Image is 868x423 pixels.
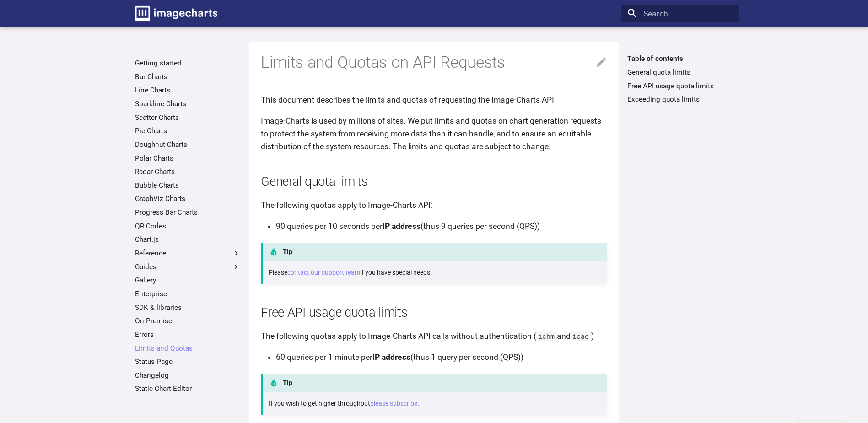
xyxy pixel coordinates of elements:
[261,52,607,73] h1: Limits and Quotas on API Requests
[370,400,417,407] a: please subscribe
[261,304,607,322] h2: Free API usage quota limits
[135,249,241,258] label: Reference
[261,330,607,342] p: The following quotas apply to Image-Charts API calls without authentication ( and )
[135,384,241,393] a: Static Chart Editor
[135,303,241,312] a: SDK & libraries
[131,2,221,25] a: Image-Charts documentation
[261,374,607,392] p: Tip
[135,140,241,149] a: Doughnut Charts
[536,331,557,341] code: ichm
[621,54,739,104] nav: Table of contents
[135,154,241,163] a: Polar Charts
[135,208,241,217] a: Progress Bar Charts
[135,357,241,366] a: Status Page
[276,220,607,233] li: 90 queries per 10 seconds per (thus 9 queries per second (QPS))
[135,289,241,298] a: Enterprise
[135,72,241,81] a: Bar Charts
[135,6,217,21] img: logo
[621,54,739,63] label: Table of contents
[135,167,241,176] a: Radar Charts
[627,95,733,104] a: Exceeding quota limits
[135,262,241,271] label: Guides
[135,194,241,203] a: GraphViz Charts
[571,331,591,341] code: icac
[135,235,241,244] a: Chart.js
[372,352,410,362] strong: IP address
[135,330,241,339] a: Errors
[135,99,241,108] a: Sparkline Charts
[135,181,241,190] a: Bubble Charts
[383,222,421,231] strong: IP address
[269,267,601,278] p: Please if you have special needs.
[269,398,601,409] p: If you wish to get higher throughput .
[135,371,241,380] a: Changelog
[261,114,607,153] p: Image-Charts is used by millions of sites. We put limits and quotas on chart generation requests ...
[135,276,241,285] a: Gallery
[135,86,241,95] a: Line Charts
[135,113,241,122] a: Scatter Charts
[261,199,607,211] p: The following quotas apply to Image-Charts API;
[621,5,739,23] input: Search
[135,126,241,136] a: Pie Charts
[135,59,241,68] a: Getting started
[261,93,607,106] p: This document describes the limits and quotas of requesting the Image-Charts API.
[627,68,733,77] a: General quota limits
[135,344,241,353] a: Limits and Quotas
[135,222,241,231] a: QR Codes
[135,316,241,325] a: On Premise
[627,81,733,91] a: Free API usage quota limits
[261,173,607,191] h2: General quota limits
[287,269,360,276] a: contact our support team
[261,243,607,261] p: Tip
[276,351,607,363] li: 60 queries per 1 minute per (thus 1 query per second (QPS))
